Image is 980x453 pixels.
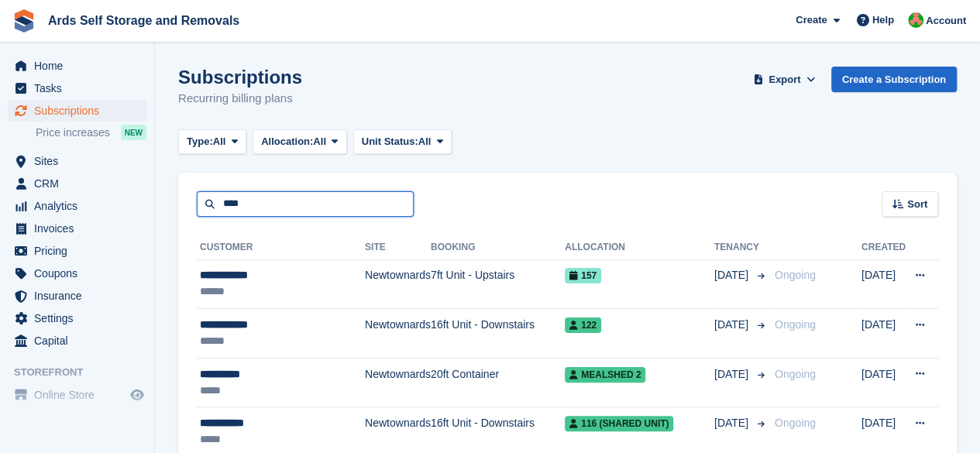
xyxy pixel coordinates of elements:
[313,134,326,149] span: All
[34,77,127,99] span: Tasks
[178,90,302,108] p: Recurring billing plans
[34,173,127,194] span: CRM
[365,259,431,309] td: Newtownards
[714,415,751,431] span: [DATE]
[8,307,146,329] a: menu
[42,8,246,33] a: Ards Self Storage and Removals
[769,72,800,88] span: Export
[8,195,146,217] a: menu
[751,67,819,92] button: Export
[861,235,906,260] th: Created
[861,358,906,407] td: [DATE]
[34,150,127,172] span: Sites
[178,129,246,155] button: Type: All
[908,12,923,28] img: Ethan McFerran
[12,9,36,33] img: stora-icon-8386f47178a22dfd0bd8f6a31ec36ba5ce8667c1dd55bd0f319d3a0aa187defe.svg
[8,218,146,239] a: menu
[365,235,431,260] th: Site
[565,416,673,431] span: 116 (shared unit)
[261,134,313,149] span: Allocation:
[714,366,751,383] span: [DATE]
[34,218,127,239] span: Invoices
[565,317,601,333] span: 122
[565,367,645,383] span: Mealshed 2
[34,100,127,122] span: Subscriptions
[907,197,927,212] span: Sort
[431,259,565,309] td: 7ft Unit - Upstairs
[8,55,146,77] a: menu
[714,235,769,260] th: Tenancy
[872,12,894,28] span: Help
[861,309,906,359] td: [DATE]
[14,365,154,380] span: Storefront
[775,318,816,331] span: Ongoing
[36,124,146,141] a: Price increases NEW
[714,267,751,283] span: [DATE]
[8,100,146,122] a: menu
[34,307,127,329] span: Settings
[187,134,213,149] span: Type:
[926,13,966,29] span: Account
[8,330,146,352] a: menu
[36,125,110,140] span: Price increases
[775,269,816,281] span: Ongoing
[861,259,906,309] td: [DATE]
[775,368,816,380] span: Ongoing
[431,309,565,359] td: 16ft Unit - Downstairs
[8,384,146,406] a: menu
[431,235,565,260] th: Booking
[565,235,714,260] th: Allocation
[34,55,127,77] span: Home
[34,263,127,284] span: Coupons
[34,240,127,262] span: Pricing
[796,12,827,28] span: Create
[8,263,146,284] a: menu
[34,195,127,217] span: Analytics
[365,358,431,407] td: Newtownards
[431,358,565,407] td: 20ft Container
[8,150,146,172] a: menu
[365,309,431,359] td: Newtownards
[34,384,127,406] span: Online Store
[213,134,226,149] span: All
[8,77,146,99] a: menu
[831,67,957,92] a: Create a Subscription
[128,386,146,404] a: Preview store
[178,67,302,88] h1: Subscriptions
[418,134,432,149] span: All
[197,235,365,260] th: Customer
[8,285,146,307] a: menu
[8,240,146,262] a: menu
[34,330,127,352] span: Capital
[714,317,751,333] span: [DATE]
[362,134,418,149] span: Unit Status:
[353,129,452,155] button: Unit Status: All
[121,125,146,140] div: NEW
[565,268,601,283] span: 157
[253,129,347,155] button: Allocation: All
[775,417,816,429] span: Ongoing
[8,173,146,194] a: menu
[34,285,127,307] span: Insurance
